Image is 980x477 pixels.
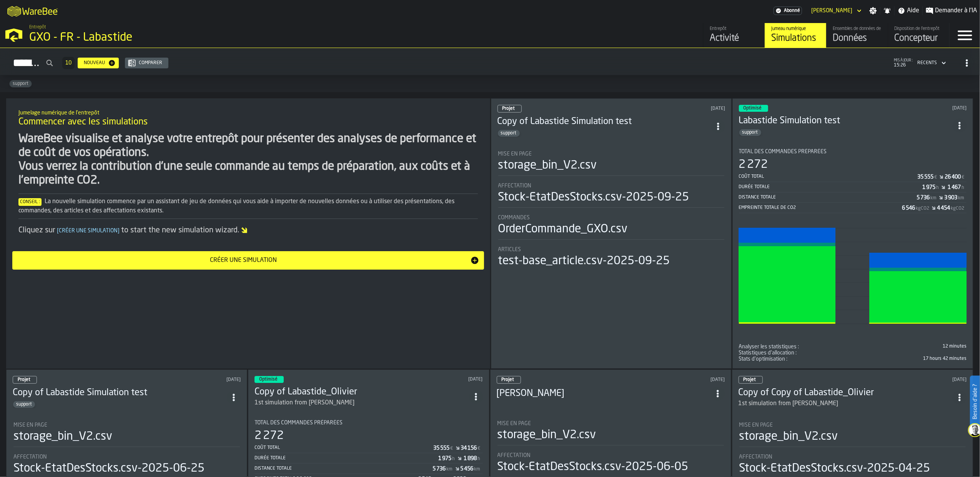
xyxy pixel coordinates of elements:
[739,376,763,384] div: status-0 2
[916,206,929,211] span: kgCO2
[497,388,711,400] div: hugo simu
[497,388,711,400] h3: [PERSON_NAME]
[13,387,227,399] h3: Copy of Labastide Simulation test
[13,422,240,428] div: Title
[12,251,484,270] button: button-Créer une simulation
[894,32,943,45] div: Concepteur
[739,454,966,460] div: Title
[739,356,967,362] div: stat-Stats d'optimisation :
[739,350,797,356] span: Statistiques d'allocation :
[784,8,800,13] span: Abonné
[944,195,957,201] div: Stat Valeur
[739,184,922,190] div: Durée totale
[497,428,596,442] div: storage_bin_V2.csv
[739,356,851,362] div: Title
[13,402,35,407] span: support
[739,142,967,362] section: card-SimulationDashboardCard-optimised
[497,460,689,474] div: Stock-EtatDesStocks.csv-2025-06-05
[255,445,433,450] div: Coût total
[498,151,532,157] span: Mise en page
[453,456,455,462] span: h
[125,58,168,68] button: button-Comparer
[744,106,762,111] span: Optimisé
[739,149,967,155] div: Title
[18,132,478,187] div: WareBee visualise et analyse votre entrepôt pour présenter des analyses de performance et de coût...
[498,247,724,268] div: stat-Articles
[29,25,46,30] span: Entrepôt
[826,23,888,48] a: link-to-/wh/i/6d62c477-0d62-49a3-8ae2-182b02fd63a7/data
[854,344,967,349] div: 12 minutes
[497,421,724,446] div: stat-Mise en page
[498,222,628,236] div: OrderCommande_GXO.csv
[902,205,915,211] div: Stat Valeur
[502,378,514,382] span: Projet
[461,466,474,472] div: Stat Valeur
[497,376,521,384] div: status-0 2
[739,195,917,200] div: Distance totale
[739,422,966,428] div: Title
[739,174,917,179] div: Coût total
[739,422,966,447] div: stat-Mise en page
[880,7,894,15] label: button-toggle-Notifications
[497,452,724,459] div: Title
[923,6,980,15] label: button-toggle-Demander à l'IA
[57,228,59,234] span: [
[497,116,711,128] div: Copy of Labastide Simulation test
[888,23,949,48] a: link-to-/wh/i/6d62c477-0d62-49a3-8ae2-182b02fd63a7/designer
[498,190,689,204] div: Stock-EtatDesStocks.csv-2025-09-25
[935,6,977,15] span: Demander à l'IA
[498,183,724,189] div: Title
[739,115,953,127] h3: Labastide Simulation test
[914,58,948,68] div: DropdownMenuValue-4
[739,149,827,155] span: Total des commandes préparées
[497,421,724,427] div: Title
[739,105,768,112] div: status-3 2
[13,422,47,428] span: Mise en page
[491,98,732,369] div: ItemListCard-DashboardItemContainer
[739,462,930,475] div: Stock-EtatDesStocks.csv-2025-04-25
[81,60,108,66] div: Nouveau
[447,467,453,472] span: km
[951,206,964,211] span: kgCO2
[255,398,354,407] div: 1st simulation from [PERSON_NAME]
[739,344,851,350] div: Title
[739,356,788,362] span: Stats d'optimisation :
[774,7,802,15] div: Abonnement au menu
[255,376,284,383] div: status-3 2
[958,195,964,201] span: km
[65,60,72,66] span: 10
[739,454,773,460] span: Affectation
[894,58,913,63] span: mis à jour :
[10,81,32,86] span: support
[765,23,826,48] a: link-to-/wh/i/6d62c477-0d62-49a3-8ae2-182b02fd63a7/simulations
[498,131,520,136] span: support
[13,454,47,460] span: Affectation
[732,98,973,369] div: ItemListCard-DashboardItemContainer
[478,446,481,451] span: €
[498,183,724,208] div: stat-Affectation
[710,26,759,31] div: Entrepôt
[255,429,284,443] div: 2 272
[740,221,966,342] div: stat-
[259,377,278,382] span: Optimisé
[498,247,724,253] div: Title
[118,228,120,234] span: ]
[474,467,481,472] span: km
[255,386,469,398] h3: Copy of Labastide_Olivier
[498,151,724,157] div: Title
[55,228,121,234] span: Créer une simulation
[917,174,933,180] div: Stat Valeur
[18,198,42,206] span: Conseil :
[739,158,768,172] div: 2 272
[739,387,953,399] div: Copy of Copy of Labastide_Olivier
[478,456,481,462] span: h
[18,108,478,116] h2: Sub Title
[771,26,820,31] div: Jumeau numérique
